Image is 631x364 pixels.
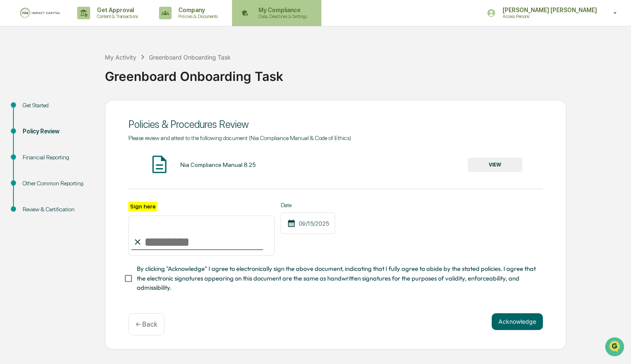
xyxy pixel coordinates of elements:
span: Please review and attest to the following document (Nia Compliance Manual & Code of Ethics) [128,135,351,141]
img: logo [20,8,60,18]
div: 09/15/2025 [281,213,335,234]
div: We're available if you need us! [29,72,106,79]
p: Policies & Documents [172,13,222,19]
div: Policies & Procedures Review [128,118,543,130]
p: How can we help? [8,17,153,31]
p: [PERSON_NAME] [PERSON_NAME] [496,7,601,13]
span: Attestations [69,105,104,114]
div: Policy Review [23,127,91,136]
div: 🗄️ [61,106,68,113]
div: 🖐️ [8,106,15,113]
span: Preclearance [17,105,54,114]
span: Data Lookup [17,121,53,130]
div: Other Common Reporting [23,179,91,188]
div: Get Started [23,101,91,110]
label: Date [281,202,335,208]
p: Data, Deadlines & Settings [252,13,311,19]
span: By clicking "Acknowledge" I agree to electronically sign the above document, indicating that I fu... [137,264,536,292]
label: Sign here [128,202,157,211]
div: 🔎 [8,122,15,129]
p: Get Approval [90,7,142,13]
a: 🗄️Attestations [57,102,107,117]
div: Greenboard Onboarding Task [149,54,231,61]
img: 1746055101610-c473b297-6a78-478c-a979-82029cc54cd1 [8,64,23,79]
div: Financial Reporting [23,153,91,162]
div: Review & Certification [23,205,91,214]
p: Company [172,7,222,13]
iframe: Open customer support [604,336,627,359]
a: Powered byPylon [59,141,102,148]
div: Nia Compliance Manual 8.25 [180,161,256,168]
button: VIEW [468,158,522,172]
p: ← Back [136,320,157,328]
div: Greenboard Onboarding Task [105,62,627,84]
div: Start new chat [29,64,138,72]
button: Acknowledge [492,313,543,330]
p: Access Persons [496,13,578,19]
p: Content & Transactions [90,13,142,19]
a: 🔎Data Lookup [5,118,56,133]
a: 🖐️Preclearance [5,102,57,117]
img: Document Icon [149,154,170,175]
div: My Activity [105,54,136,61]
p: My Compliance [252,7,311,13]
span: Pylon [83,142,102,148]
button: Start new chat [143,66,153,76]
